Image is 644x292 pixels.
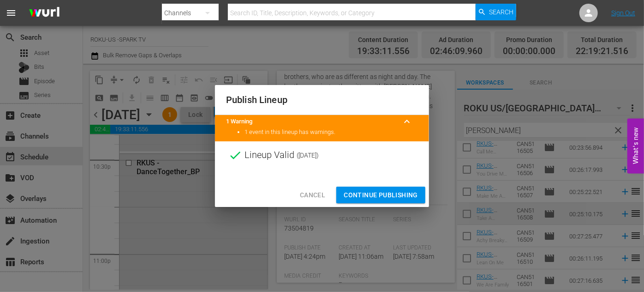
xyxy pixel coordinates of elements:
[344,189,418,201] span: Continue Publishing
[22,2,66,24] img: ans4CAIJ8jUAAAAAAAAAAAAAAAAAAAAAAAAgQb4GAAAAAAAAAAAAAAAAAAAAAAAAJMjXAAAAAAAAAAAAAAAAAAAAAAAAgAT5G...
[401,116,412,127] span: keyboard_arrow_up
[627,119,644,174] button: Open Feedback Widget
[215,141,429,169] div: Lineup Valid
[244,128,418,137] li: 1 event in this lineup has warnings.
[226,117,396,126] title: 1 Warning
[489,4,513,20] span: Search
[226,92,418,107] h2: Publish Lineup
[336,187,425,204] button: Continue Publishing
[6,7,17,18] span: menu
[292,187,333,204] button: Cancel
[300,189,325,201] span: Cancel
[396,110,418,133] button: keyboard_arrow_up
[297,148,319,162] span: ( [DATE] )
[611,9,635,17] a: Sign Out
